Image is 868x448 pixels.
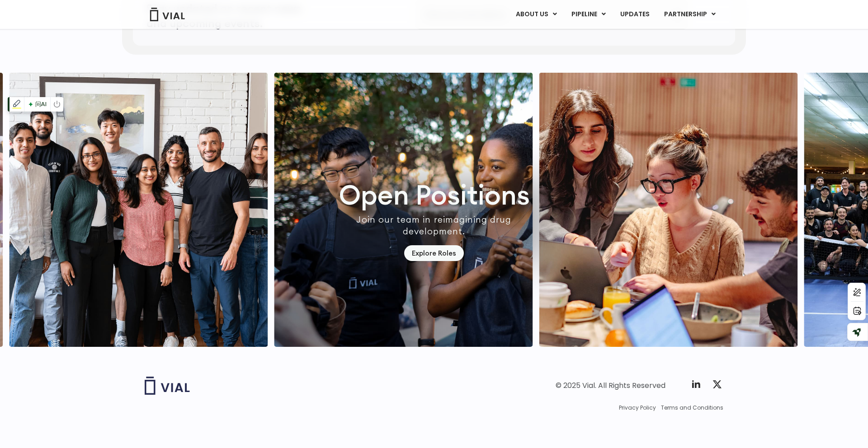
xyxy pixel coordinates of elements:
a: ABOUT USMenu Toggle [509,7,564,22]
img: Vial logo wih "Vial" spelled out [145,377,190,395]
div: 1 / 7 [274,73,533,347]
img: http://Group%20of%20people%20smiling%20wearing%20aprons [274,73,533,347]
a: UPDATES [613,7,656,22]
div: 7 / 7 [9,73,268,347]
img: http://Group%20of%20smiling%20people%20posing%20for%20a%20picture [9,73,268,347]
a: Explore Roles [404,245,464,261]
div: © 2025 Vial. All Rights Reserved [556,381,665,391]
a: PIPELINEMenu Toggle [564,7,613,22]
span: 问AI [26,98,49,110]
div: 2 / 7 [539,73,798,347]
img: Vial Logo [149,8,185,21]
a: Terms and Conditions [661,404,723,412]
a: PARTNERSHIPMenu Toggle [657,7,723,22]
a: Privacy Policy [619,404,656,412]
